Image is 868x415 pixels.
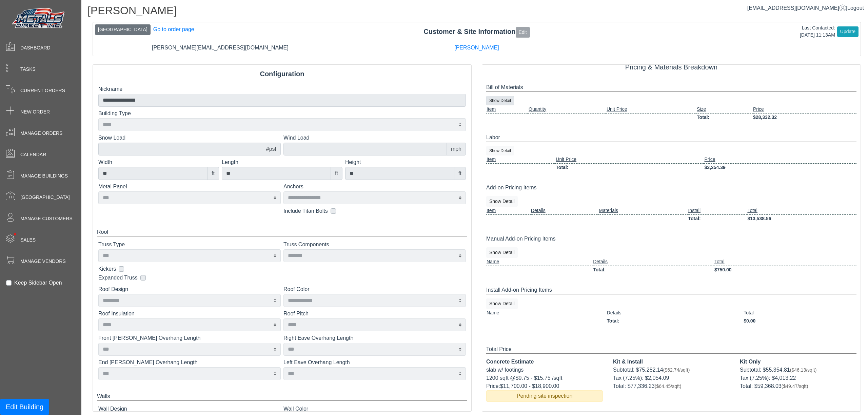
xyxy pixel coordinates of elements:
label: Left Eave Overhang Length [283,358,466,367]
td: $0.00 [743,317,856,325]
td: Total [743,309,856,317]
td: Total: [607,317,744,325]
label: Length [222,158,342,166]
a: [EMAIL_ADDRESS][DOMAIN_NAME] [747,5,846,11]
td: Details [593,258,714,266]
td: Item [486,105,528,113]
span: Logout [847,5,864,11]
label: Width [98,158,219,166]
td: Price [704,155,856,164]
label: Include Titan Bolts [283,207,328,215]
td: $28,332.32 [753,113,856,121]
td: Total [747,207,856,215]
td: Total: [555,163,704,171]
h1: [PERSON_NAME] [87,4,866,19]
span: ($62.74/sqft) [663,367,690,373]
label: Roof Design [98,285,281,293]
button: Show Detail [486,96,514,105]
label: Snow Load [98,134,281,142]
div: slab w/ footings [486,366,603,374]
div: Subtotal: $75,282.14 [613,366,730,374]
label: Anchors [283,183,466,191]
button: [GEOGRAPHIC_DATA] [95,24,151,35]
label: Keep Sidebar Open [14,279,62,287]
button: Show Detail [486,196,518,207]
div: Last Contacted: [DATE] 11:13AM [800,24,835,39]
div: Configuration [93,69,471,79]
td: Quantity [528,105,606,113]
td: Unit Price [555,155,704,164]
span: Calendar [20,151,46,158]
td: Details [607,309,744,317]
label: Wall Color [283,405,466,413]
label: Expanded Truss [98,274,138,282]
td: Details [531,207,598,215]
label: Roof Color [283,285,466,293]
div: Bill of Materials [486,83,856,92]
div: Roof [97,228,467,236]
span: Sales [20,236,36,244]
td: $3,254.39 [704,163,856,171]
td: Total: [688,214,747,223]
td: Materials [598,207,688,215]
div: Total: $59,368.03 [740,382,856,390]
td: Unit Price [606,105,696,113]
span: Manage Buildings [20,172,68,180]
div: Total: $77,336.23 [613,382,730,390]
div: Kit Only [740,358,856,366]
span: Dashboard [20,44,51,51]
a: Go to order page [153,26,194,32]
div: Install Add-on Pricing Items [486,286,856,294]
div: Pending site inspection [486,390,603,402]
div: 1200 sqft @ [486,374,603,382]
div: ft [331,167,342,180]
label: Metal Panel [98,183,281,191]
img: Metals Direct Inc Logo [10,6,68,31]
a: [PERSON_NAME] [454,45,499,50]
span: Manage Orders [20,130,62,137]
div: Kit & Install [613,358,730,366]
label: Right Eave Overhang Length [283,334,466,342]
span: Current Orders [20,87,65,94]
div: Labor [486,133,856,142]
label: Front [PERSON_NAME] Overhang Length [98,334,281,342]
td: Name [486,309,607,317]
td: Total: [696,113,753,121]
label: Building Type [98,109,466,118]
div: Tax (7.25%): $2,054.09 [613,374,730,382]
td: Total: [593,266,714,274]
div: Tax (7.25%): $4,013.22 [740,374,856,382]
td: Item [486,155,555,164]
td: Price [753,105,856,113]
td: Install [688,207,747,215]
div: Manual Add-on Pricing Items [486,235,856,243]
label: Truss Type [98,241,281,249]
td: $13,538.56 [747,214,856,223]
label: Kickers [98,265,116,273]
span: ($64.45/sqft) [655,383,682,389]
button: Update [837,26,859,37]
span: ($49.47/sqft) [782,383,808,389]
div: Concrete Estimate [486,358,603,366]
td: Total [714,258,856,266]
label: Truss Components [283,241,466,249]
span: [GEOGRAPHIC_DATA] [20,194,70,201]
button: Edit [516,27,530,38]
div: Price: [486,382,603,390]
span: • [6,223,24,245]
div: #psf [262,143,281,155]
div: Subtotal: $55,354.81 [740,366,856,374]
label: Wall Design [98,405,281,413]
label: Roof Pitch [283,310,466,318]
label: Nickname [98,85,466,93]
button: Show Detail [486,247,518,258]
div: ft [454,167,466,180]
div: ft [207,167,219,180]
button: Show Detail [486,298,518,309]
div: Add-on Pricing Items [486,184,856,192]
h5: Pricing & Materials Breakdown [486,63,856,71]
div: | [747,4,864,12]
label: Roof Insulation [98,310,281,318]
span: Manage Customers [20,215,73,222]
